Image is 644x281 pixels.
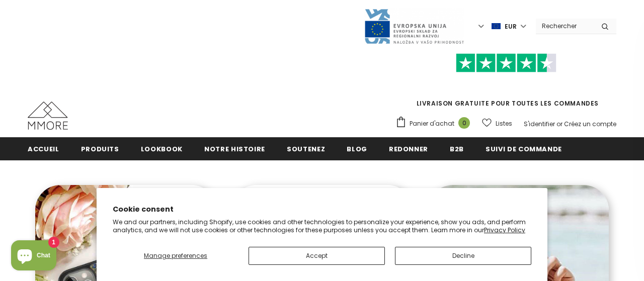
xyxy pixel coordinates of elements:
img: Cas MMORE [28,102,68,130]
button: Accept [249,247,385,265]
button: Decline [395,247,531,265]
span: or [556,120,562,128]
span: B2B [450,144,464,154]
span: Blog [347,144,367,154]
a: Redonner [389,137,428,160]
span: Suivi de commande [486,144,562,154]
span: soutenez [287,144,325,154]
a: S'identifier [524,120,555,128]
a: Produits [81,137,119,160]
a: B2B [450,137,464,160]
a: Accueil [28,137,59,160]
a: Suivi de commande [486,137,562,160]
span: EUR [505,22,517,32]
span: Produits [81,144,119,154]
iframe: Customer reviews powered by Trustpilot [395,72,616,99]
span: LIVRAISON GRATUITE POUR TOUTES LES COMMANDES [395,58,616,108]
img: Javni Razpis [364,8,464,45]
p: We and our partners, including Shopify, use cookies and other technologies to personalize your ex... [113,218,531,234]
a: Lookbook [141,137,183,160]
a: Privacy Policy [484,226,525,234]
input: Search Site [536,19,594,33]
span: Lookbook [141,144,183,154]
a: Javni Razpis [364,22,464,30]
inbox-online-store-chat: Shopify online store chat [8,240,59,273]
a: Blog [347,137,367,160]
span: Notre histoire [204,144,265,154]
span: Listes [496,119,512,129]
a: Panier d'achat 0 [395,116,475,131]
span: 0 [458,117,470,129]
h2: Cookie consent [113,204,531,215]
button: Manage preferences [113,247,238,265]
a: Notre histoire [204,137,265,160]
span: Manage preferences [144,251,207,260]
a: Créez un compte [564,120,616,128]
span: Accueil [28,144,59,154]
span: Redonner [389,144,428,154]
a: soutenez [287,137,325,160]
span: Panier d'achat [410,119,454,129]
a: Listes [482,115,512,132]
img: Faites confiance aux étoiles pilotes [456,53,556,73]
